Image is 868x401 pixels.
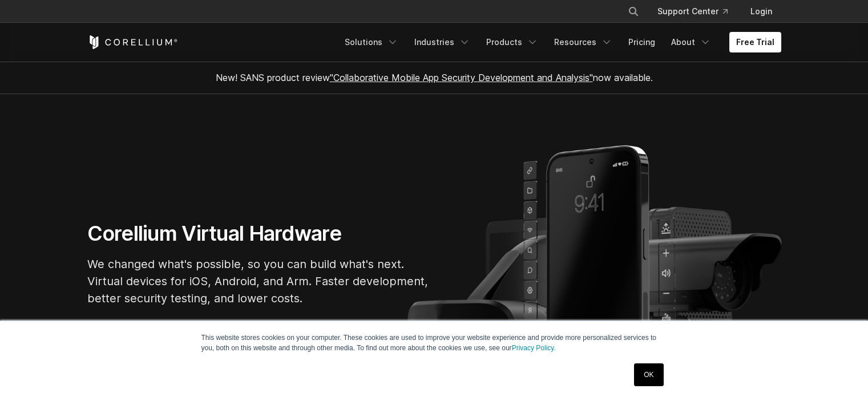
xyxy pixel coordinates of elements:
a: Free Trial [729,32,781,52]
div: Navigation Menu [338,32,781,52]
a: Login [741,1,781,22]
a: Products [479,32,545,52]
a: Corellium Home [87,35,178,49]
a: Support Center [648,1,737,22]
a: "Collaborative Mobile App Security Development and Analysis" [330,72,593,83]
p: This website stores cookies on your computer. These cookies are used to improve your website expe... [201,333,667,353]
a: Solutions [338,32,405,52]
a: Industries [407,32,477,52]
div: Navigation Menu [614,1,781,22]
a: OK [634,363,663,386]
a: Resources [547,32,619,52]
a: Pricing [621,32,662,52]
button: Search [623,1,644,22]
h1: Corellium Virtual Hardware [87,221,430,246]
a: Privacy Policy. [512,344,556,352]
p: We changed what's possible, so you can build what's next. Virtual devices for iOS, Android, and A... [87,256,430,307]
a: About [664,32,718,52]
span: New! SANS product review now available. [216,72,653,83]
